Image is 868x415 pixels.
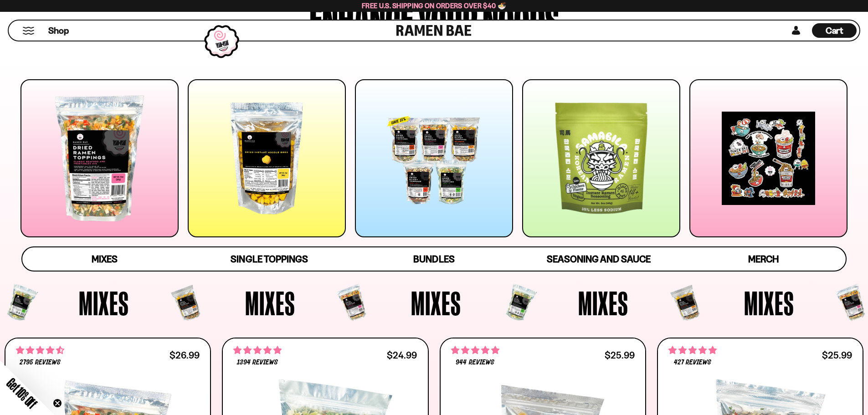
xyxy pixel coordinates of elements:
button: Close teaser [53,399,62,408]
div: $25.99 [822,351,852,359]
div: Cart [812,20,857,41]
span: 2795 reviews [20,359,61,366]
a: Bundles [352,247,516,271]
a: Merch [681,247,846,271]
span: 4.76 stars [233,344,282,356]
span: Mixes [245,286,295,320]
span: 4.68 stars [16,344,64,356]
span: 1394 reviews [237,359,278,366]
span: 4.76 stars [668,344,717,356]
span: Mixes [92,253,118,265]
span: 944 reviews [456,359,494,366]
span: 427 reviews [674,359,711,366]
span: Get 10% Off [4,375,40,411]
span: Cart [826,25,843,36]
a: Mixes [22,247,187,271]
button: Mobile Menu Trigger [22,27,35,35]
span: Seasoning and Sauce [547,253,650,265]
a: Shop [48,23,69,38]
span: Mixes [79,286,129,320]
span: Free U.S. Shipping on Orders over $40 🍜 [362,1,506,10]
span: Bundles [413,253,454,265]
span: Mixes [744,286,794,320]
a: Single Toppings [187,247,351,271]
span: Shop [48,25,69,37]
span: Single Toppings [231,253,308,265]
div: $24.99 [387,351,417,359]
div: $25.99 [605,351,635,359]
span: Merch [748,253,779,265]
a: Seasoning and Sauce [516,247,681,271]
span: Mixes [411,286,461,320]
span: 4.75 stars [451,344,499,356]
span: Mixes [578,286,628,320]
div: $26.99 [169,351,200,359]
